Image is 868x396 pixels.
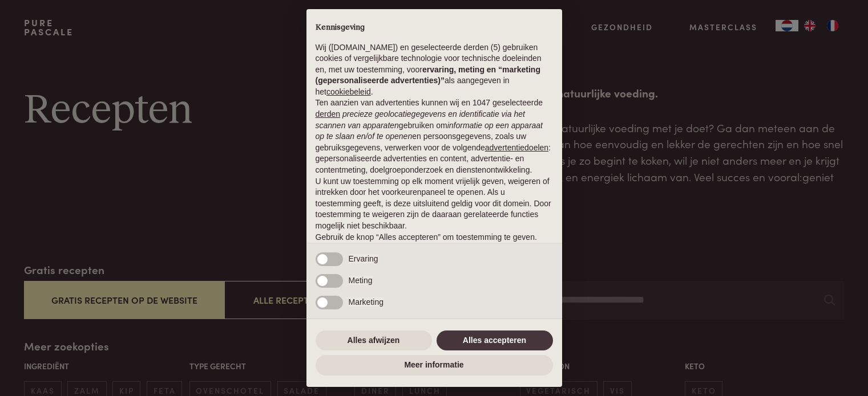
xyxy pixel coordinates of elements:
[316,330,432,351] button: Alles afwijzen
[349,254,378,263] span: Ervaring
[316,23,553,33] h2: Kennisgeving
[316,42,553,98] p: Wij ([DOMAIN_NAME]) en geselecteerde derden (5) gebruiken cookies of vergelijkbare technologie vo...
[326,87,371,96] a: cookiebeleid
[316,97,553,175] p: Ten aanzien van advertenties kunnen wij en 1047 geselecteerde gebruiken om en persoonsgegevens, z...
[437,330,553,351] button: Alles accepteren
[485,142,548,154] button: advertentiedoelen
[316,121,543,141] em: informatie op een apparaat op te slaan en/of te openen
[316,109,525,130] em: precieze geolocatiegegevens en identificatie via het scannen van apparaten
[316,232,553,266] p: Gebruik de knop “Alles accepteren” om toestemming te geven. Gebruik de knop “Alles afwijzen” om d...
[316,355,553,375] button: Meer informatie
[349,297,383,307] span: Marketing
[316,109,341,120] button: derden
[316,176,553,232] p: U kunt uw toestemming op elk moment vrijelijk geven, weigeren of intrekken door het voorkeurenpan...
[316,65,540,85] strong: ervaring, meting en “marketing (gepersonaliseerde advertenties)”
[349,276,373,285] span: Meting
